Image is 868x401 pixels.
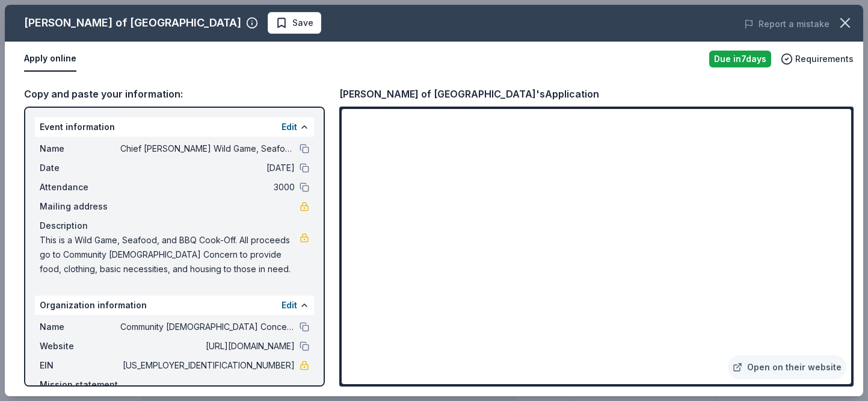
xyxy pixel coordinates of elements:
[40,219,309,233] div: Description
[40,358,120,373] span: EIN
[120,180,295,194] span: 3000
[709,51,771,67] div: Due in 7 days
[339,86,599,102] div: [PERSON_NAME] of [GEOGRAPHIC_DATA]'s Application
[744,17,830,31] button: Report a mistake
[120,339,295,353] span: [URL][DOMAIN_NAME]
[24,46,76,72] button: Apply online
[40,141,120,156] span: Name
[40,378,309,392] div: Mission statement
[40,320,120,334] span: Name
[35,296,314,315] div: Organization information
[282,120,297,134] button: Edit
[24,13,241,33] div: [PERSON_NAME] of [GEOGRAPHIC_DATA]
[35,117,314,137] div: Event information
[120,141,295,156] span: Chief [PERSON_NAME] Wild Game, Seafood, & BBQ Cook-Off
[268,12,321,34] button: Save
[120,320,295,334] span: Community [DEMOGRAPHIC_DATA] Concern of Slidell
[120,358,295,373] span: [US_EMPLOYER_IDENTIFICATION_NUMBER]
[292,16,313,30] span: Save
[282,298,297,312] button: Edit
[40,180,120,194] span: Attendance
[40,339,120,353] span: Website
[24,86,325,102] div: Copy and paste your information:
[781,52,854,66] button: Requirements
[40,161,120,175] span: Date
[40,199,120,214] span: Mailing address
[795,52,854,66] span: Requirements
[40,233,300,276] span: This is a Wild Game, Seafood, and BBQ Cook-Off. All proceeds go to Community [DEMOGRAPHIC_DATA] C...
[728,355,846,379] a: Open on their website
[120,161,295,175] span: [DATE]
